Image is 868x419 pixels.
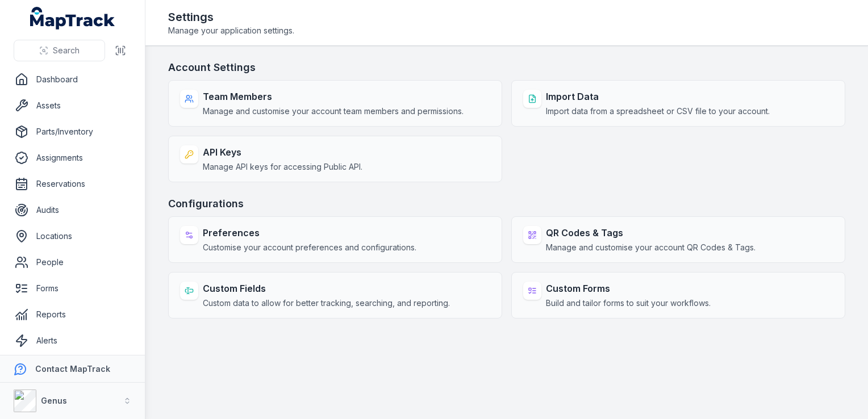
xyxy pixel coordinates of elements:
button: Search [14,40,105,61]
strong: Import Data [546,90,770,103]
span: Manage API keys for accessing Public API. [203,161,362,173]
a: People [9,251,136,274]
a: Reports [9,303,136,326]
strong: Contact MapTrack [35,364,110,374]
a: Locations [9,225,136,248]
a: Parts/Inventory [9,120,136,143]
a: Assets [9,94,136,117]
strong: QR Codes & Tags [546,226,756,240]
strong: Genus [41,396,67,405]
a: Alerts [9,329,136,352]
span: Custom data to allow for better tracking, searching, and reporting. [203,298,450,309]
strong: Custom Forms [546,282,711,295]
a: MapTrack [30,7,115,30]
h3: Account Settings [168,60,845,76]
span: Customise your account preferences and configurations. [203,242,416,253]
strong: API Keys [203,145,362,159]
strong: Preferences [203,226,416,240]
a: Team MembersManage and customise your account team members and permissions. [168,80,502,127]
a: Import DataImport data from a spreadsheet or CSV file to your account. [511,80,845,127]
a: Forms [9,277,136,300]
a: Custom FormsBuild and tailor forms to suit your workflows. [511,272,845,319]
a: Custom FieldsCustom data to allow for better tracking, searching, and reporting. [168,272,502,319]
span: Manage and customise your account team members and permissions. [203,106,464,117]
a: Dashboard [9,68,136,91]
h2: Settings [168,9,294,25]
a: Reservations [9,173,136,195]
span: Manage and customise your account QR Codes & Tags. [546,242,756,253]
strong: Custom Fields [203,282,450,295]
span: Search [53,45,80,56]
a: API KeysManage API keys for accessing Public API. [168,136,502,182]
a: Assignments [9,146,136,169]
span: Manage your application settings. [168,25,294,36]
a: PreferencesCustomise your account preferences and configurations. [168,216,502,263]
strong: Team Members [203,90,464,103]
a: Audits [9,199,136,221]
span: Import data from a spreadsheet or CSV file to your account. [546,106,770,117]
a: QR Codes & TagsManage and customise your account QR Codes & Tags. [511,216,845,263]
h3: Configurations [168,196,845,212]
span: Build and tailor forms to suit your workflows. [546,298,711,309]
